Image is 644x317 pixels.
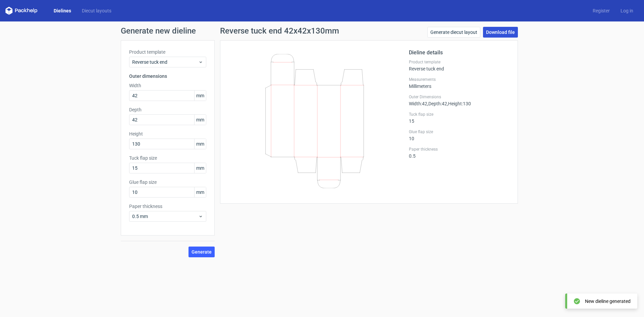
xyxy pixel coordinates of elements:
[194,91,206,101] span: mm
[129,155,206,161] label: Tuck flap size
[409,112,509,117] label: Tuck flap size
[409,49,509,57] h2: Dieline details
[194,187,206,197] span: mm
[129,130,206,137] label: Height
[409,129,509,135] label: Glue flap size
[427,27,480,38] a: Generate diecut layout
[129,203,206,210] label: Paper thickness
[189,247,215,257] button: Generate
[409,147,509,159] div: 0.5
[194,163,206,173] span: mm
[132,59,198,65] span: Reverse tuck end
[192,250,212,254] span: Generate
[132,213,198,220] span: 0.5 mm
[615,7,639,14] a: Log in
[409,112,509,124] div: 15
[483,27,518,38] a: Download file
[129,82,206,89] label: Width
[129,73,206,80] h3: Outer dimensions
[129,106,206,113] label: Depth
[447,101,471,106] span: , Height : 130
[129,179,206,186] label: Glue flap size
[129,49,206,55] label: Product template
[409,77,509,89] div: Millimeters
[194,115,206,125] span: mm
[409,59,509,65] label: Product template
[194,139,206,149] span: mm
[587,7,615,14] a: Register
[121,27,523,35] h1: Generate new dieline
[585,298,631,305] div: New dieline generated
[220,27,339,35] h1: Reverse tuck end 42x42x130mm
[427,101,447,106] span: , Depth : 42
[409,59,509,71] div: Reverse tuck end
[48,7,76,14] a: Dielines
[409,129,509,141] div: 10
[409,94,509,100] label: Outer Dimensions
[76,7,117,14] a: Diecut layouts
[409,101,427,106] span: Width : 42
[409,77,509,82] label: Measurements
[409,147,509,152] label: Paper thickness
